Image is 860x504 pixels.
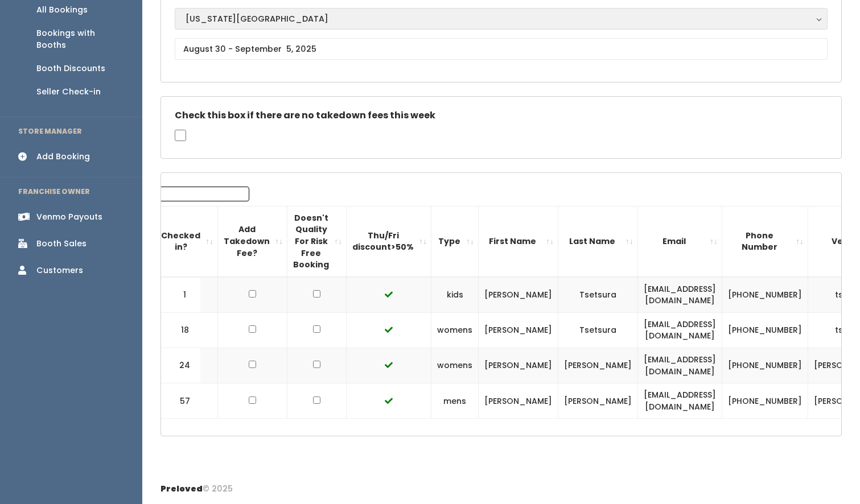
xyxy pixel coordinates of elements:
div: [US_STATE][GEOGRAPHIC_DATA] [186,13,817,25]
th: Add Takedown Fee?: activate to sort column ascending [218,206,287,276]
td: 57 [161,383,201,419]
td: [PERSON_NAME] [558,383,638,419]
td: [PERSON_NAME] [479,383,558,419]
td: [PHONE_NUMBER] [722,348,808,383]
td: kids [431,277,479,313]
div: Customers [36,265,83,276]
td: [PHONE_NUMBER] [722,277,808,313]
td: 24 [161,348,201,383]
button: [US_STATE][GEOGRAPHIC_DATA] [175,8,828,30]
div: Venmo Payouts [36,211,102,223]
input: August 30 - September 5, 2025 [175,38,828,60]
th: Doesn't Quality For Risk Free Booking : activate to sort column ascending [287,206,347,276]
td: 1 [161,277,201,313]
input: Search: [104,187,249,201]
td: womens [431,312,479,348]
div: Booth Sales [36,238,87,250]
th: Email: activate to sort column ascending [638,206,722,276]
div: Bookings with Booths [36,27,124,51]
td: [PERSON_NAME] [479,312,558,348]
td: Tsetsura [558,277,638,313]
td: [PERSON_NAME] [479,348,558,383]
div: All Bookings [36,4,88,16]
td: [EMAIL_ADDRESS][DOMAIN_NAME] [638,312,722,348]
th: First Name: activate to sort column ascending [479,206,558,276]
span: Preloved [161,483,203,494]
td: [EMAIL_ADDRESS][DOMAIN_NAME] [638,277,722,313]
div: Add Booking [36,151,90,163]
td: [PHONE_NUMBER] [722,312,808,348]
th: Phone Number: activate to sort column ascending [722,206,808,276]
td: [PERSON_NAME] [558,348,638,383]
th: Checked in?: activate to sort column ascending [155,206,218,276]
div: Booth Discounts [36,63,105,75]
td: Tsetsura [558,312,638,348]
td: [EMAIL_ADDRESS][DOMAIN_NAME] [638,348,722,383]
th: Thu/Fri discount&gt;50%: activate to sort column ascending [347,206,431,276]
th: Last Name: activate to sort column ascending [558,206,638,276]
td: 18 [161,312,201,348]
div: © 2025 [161,474,233,495]
h5: Check this box if there are no takedown fees this week [175,110,828,121]
td: [EMAIL_ADDRESS][DOMAIN_NAME] [638,383,722,419]
div: Seller Check-in [36,86,101,98]
td: womens [431,348,479,383]
td: [PHONE_NUMBER] [722,383,808,419]
th: Type: activate to sort column ascending [431,206,479,276]
td: mens [431,383,479,419]
td: [PERSON_NAME] [479,277,558,313]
